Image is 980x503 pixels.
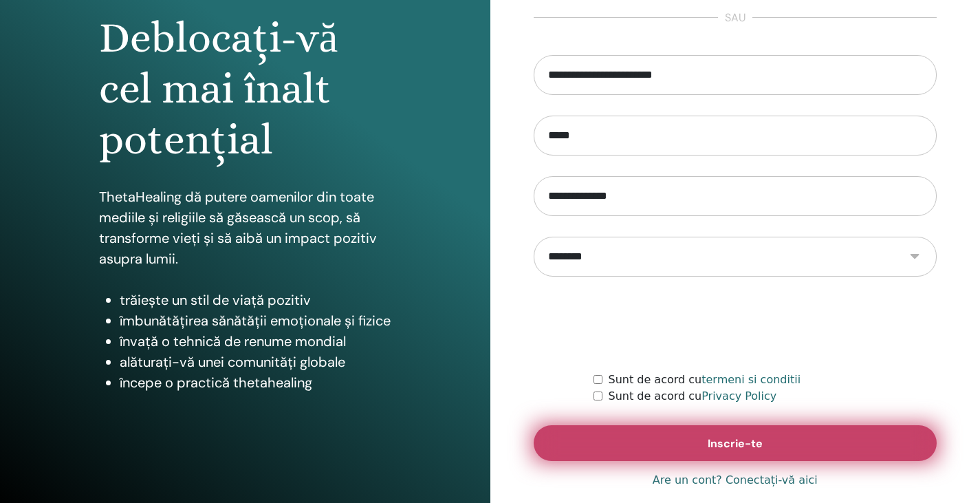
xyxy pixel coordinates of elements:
[534,425,937,461] button: Inscrie-te
[120,310,391,331] li: îmbunătățirea sănătății emoționale și fizice
[608,372,801,388] label: Sunt de acord cu
[608,388,776,405] label: Sunt de acord cu
[120,372,391,393] li: începe o practică thetahealing
[120,352,391,372] li: alăturați-vă unei comunități globale
[718,10,752,26] span: sau
[701,389,776,403] a: Privacy Policy
[701,373,801,386] a: termeni si conditii
[120,290,391,310] li: trăiește un stil de viață pozitiv
[120,331,391,352] li: învață o tehnică de renume mondial
[631,297,840,351] iframe: reCAPTCHA
[708,436,763,451] span: Inscrie-te
[99,186,391,269] p: ThetaHealing dă putere oamenilor din toate mediile și religiile să găsească un scop, să transform...
[99,12,391,166] h1: Deblocați-vă cel mai înalt potențial
[653,472,818,489] a: Are un cont? Conectați-vă aici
